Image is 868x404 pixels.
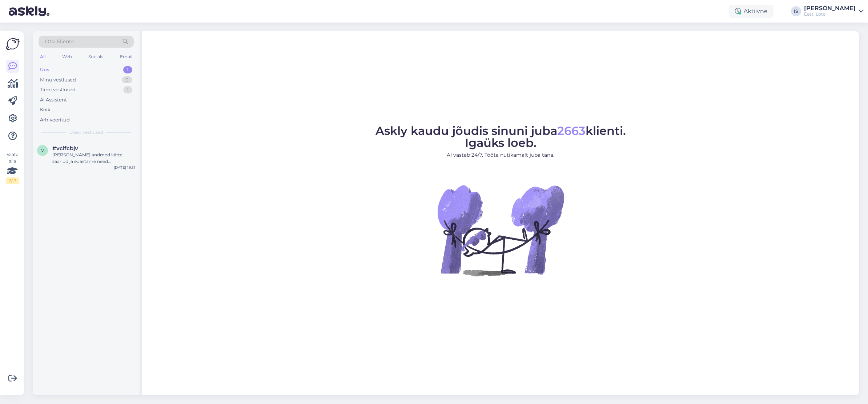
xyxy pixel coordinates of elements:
span: Otsi kliente [45,38,74,45]
div: Arhiveeritud [40,116,70,124]
div: Minu vestlused [40,76,76,84]
div: [DATE] 19:31 [114,165,135,170]
img: No Chat active [435,165,566,296]
span: Askly kaudu jõudis sinuni juba klienti. Igaüks loeb. [375,124,626,150]
div: [PERSON_NAME] andmed kätte saanud ja edastame need finantsosakonnale makse kontrollimiseks ja tag... [52,152,135,165]
p: AI vastab 24/7. Tööta nutikamalt juba täna. [375,151,626,159]
img: Askly Logo [6,37,20,51]
div: [PERSON_NAME] [804,5,856,11]
div: Kõik [40,106,51,113]
span: 2663 [557,124,586,138]
div: 2 / 3 [6,177,19,184]
div: AI Assistent [40,96,67,104]
span: v [41,148,44,153]
span: #vclfcbjv [52,145,78,152]
div: Uus [40,66,49,73]
div: Tiimi vestlused [40,86,76,93]
div: 1 [123,66,132,73]
div: 0 [122,76,132,84]
a: [PERSON_NAME]Eesti Loto [804,5,864,17]
div: All [39,52,47,61]
div: Aktiivne [729,5,773,18]
span: Uued vestlused [69,129,103,136]
div: IS [791,6,801,16]
div: Vaata siia [6,151,19,184]
div: Email [118,52,134,61]
div: 1 [123,86,132,93]
div: Web [61,52,73,61]
div: Eesti Loto [804,11,856,17]
div: Socials [87,52,105,61]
